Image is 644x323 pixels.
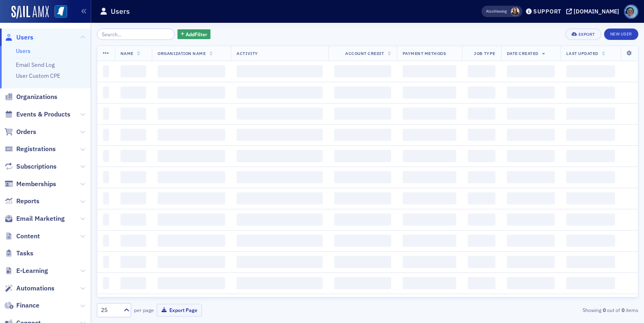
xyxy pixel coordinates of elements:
[468,86,495,99] span: ‌
[533,8,561,15] div: Support
[103,150,109,162] span: ‌
[403,129,457,141] span: ‌
[16,61,55,68] a: Email Send Log
[103,108,109,120] span: ‌
[237,213,323,226] span: ‌
[403,51,446,56] span: Payment Methods
[103,65,109,77] span: ‌
[16,180,56,189] span: Memberships
[103,129,109,141] span: ‌
[101,306,119,314] div: 25
[566,256,615,268] span: ‌
[334,150,391,162] span: ‌
[16,284,55,293] span: Automations
[507,86,555,99] span: ‌
[624,4,638,19] span: Profile
[468,256,495,268] span: ‌
[468,192,495,204] span: ‌
[16,47,31,55] a: Users
[237,171,323,183] span: ‌
[620,306,626,314] strong: 0
[566,192,615,204] span: ‌
[507,65,555,77] span: ‌
[49,5,67,19] a: View Homepage
[334,213,391,226] span: ‌
[16,162,57,171] span: Subscriptions
[403,235,457,247] span: ‌
[4,249,33,258] a: Tasks
[158,51,206,56] span: Organization Name
[134,306,154,314] label: per page
[97,29,175,40] input: Search…
[4,127,36,136] a: Orders
[468,277,495,289] span: ‌
[403,86,457,99] span: ‌
[334,192,391,204] span: ‌
[4,197,39,206] a: Reports
[120,235,147,247] span: ‌
[103,213,109,226] span: ‌
[4,284,55,293] a: Automations
[16,92,57,101] span: Organizations
[4,214,65,223] a: Email Marketing
[120,256,147,268] span: ‌
[4,33,33,42] a: Users
[403,192,457,204] span: ‌
[507,213,555,226] span: ‌
[158,171,225,183] span: ‌
[103,171,109,183] span: ‌
[237,277,323,289] span: ‌
[604,29,638,40] a: New User
[468,65,495,77] span: ‌
[103,235,109,247] span: ‌
[16,301,39,310] span: Finance
[511,7,519,16] span: Noma Burge
[120,108,147,120] span: ‌
[468,150,495,162] span: ‌
[4,232,40,241] a: Content
[237,86,323,99] span: ‌
[403,65,457,77] span: ‌
[11,6,49,19] img: SailAMX
[565,29,601,40] button: Export
[120,171,147,183] span: ‌
[468,108,495,120] span: ‌
[566,9,622,14] button: [DOMAIN_NAME]
[120,213,147,226] span: ‌
[403,150,457,162] span: ‌
[237,235,323,247] span: ‌
[103,86,109,99] span: ‌
[158,65,225,77] span: ‌
[237,192,323,204] span: ‌
[4,266,48,275] a: E-Learning
[507,129,555,141] span: ‌
[16,145,56,154] span: Registrations
[468,171,495,183] span: ‌
[403,213,457,226] span: ‌
[120,277,147,289] span: ‌
[334,171,391,183] span: ‌
[158,150,225,162] span: ‌
[507,192,555,204] span: ‌
[16,266,48,275] span: E-Learning
[237,129,323,141] span: ‌
[566,171,615,183] span: ‌
[403,108,457,120] span: ‌
[120,51,134,56] span: Name
[474,51,495,56] span: Job Type
[566,51,598,56] span: Last Updated
[16,232,40,241] span: Content
[566,108,615,120] span: ‌
[237,256,323,268] span: ‌
[566,213,615,226] span: ‌
[403,277,457,289] span: ‌
[16,72,60,79] a: User Custom CPE
[507,108,555,120] span: ‌
[468,213,495,226] span: ‌
[16,127,36,136] span: Orders
[237,108,323,120] span: ‌
[237,51,258,56] span: Activity
[601,306,607,314] strong: 0
[334,86,391,99] span: ‌
[566,235,615,247] span: ‌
